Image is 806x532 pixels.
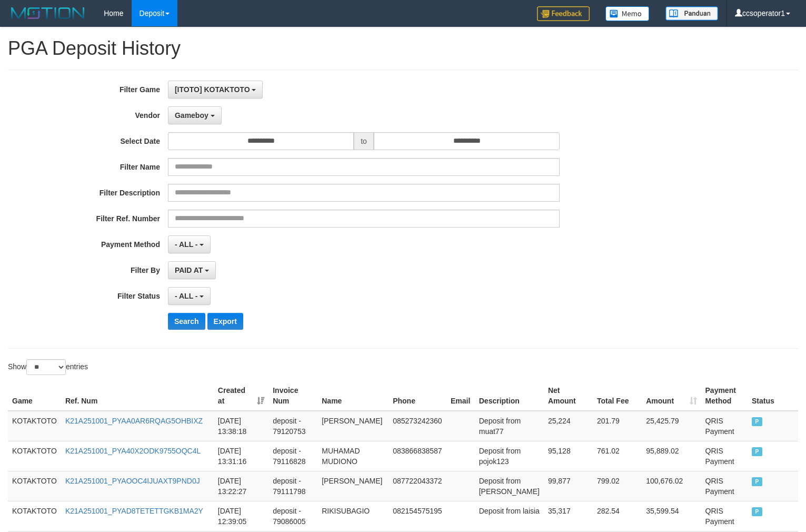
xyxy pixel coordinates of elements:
[752,447,762,456] span: PAID
[544,441,593,471] td: 95,128
[8,38,798,59] h1: PGA Deposit History
[168,81,263,98] button: [ITOTO] KOTAKTOTO
[593,471,642,501] td: 799.02
[207,313,243,330] button: Export
[317,381,389,411] th: Name
[8,359,88,375] label: Show entries
[389,441,446,471] td: 083866838587
[8,381,61,411] th: Game
[214,411,268,441] td: [DATE] 13:38:18
[268,441,317,471] td: deposit - 79116828
[175,266,203,274] span: PAID AT
[665,6,718,21] img: panduan.png
[475,471,544,501] td: Deposit from [PERSON_NAME]
[8,411,61,441] td: KOTAKTOTO
[748,381,798,411] th: Status
[544,501,593,531] td: 35,317
[175,240,198,249] span: - ALL -
[389,501,446,531] td: 082154575195
[752,507,762,516] span: PAID
[168,313,205,330] button: Search
[605,6,650,21] img: Button%20Memo.svg
[475,501,544,531] td: Deposit from laisia
[537,6,590,21] img: Feedback.jpg
[175,292,198,300] span: - ALL -
[701,411,748,441] td: QRIS Payment
[65,507,203,515] a: K21A251001_PYAD8TETETTGKB1MA2Y
[593,441,642,471] td: 761.02
[214,381,268,411] th: Created at: activate to sort column ascending
[354,132,374,150] span: to
[475,441,544,471] td: Deposit from pojok123
[61,381,214,411] th: Ref. Num
[389,381,446,411] th: Phone
[317,501,389,531] td: RIKISUBAGIO
[642,411,701,441] td: 25,425.79
[593,381,642,411] th: Total Fee
[544,411,593,441] td: 25,224
[65,477,200,485] a: K21A251001_PYAOOC4IJUAXT9PND0J
[317,441,389,471] td: MUHAMAD MUDIONO
[8,471,61,501] td: KOTAKTOTO
[214,441,268,471] td: [DATE] 13:31:16
[268,471,317,501] td: deposit - 79111798
[65,417,203,425] a: K21A251001_PYAA0AR6RQAG5OHBIXZ
[642,441,701,471] td: 95,889.02
[168,235,211,253] button: - ALL -
[214,501,268,531] td: [DATE] 12:39:05
[214,471,268,501] td: [DATE] 13:22:27
[642,381,701,411] th: Amount: activate to sort column ascending
[701,471,748,501] td: QRIS Payment
[268,501,317,531] td: deposit - 79086005
[475,381,544,411] th: Description
[389,411,446,441] td: 085273242360
[65,447,201,455] a: K21A251001_PYA40X2ODK9755OQC4L
[8,441,61,471] td: KOTAKTOTO
[701,501,748,531] td: QRIS Payment
[175,111,208,120] span: Gameboy
[317,471,389,501] td: [PERSON_NAME]
[168,106,222,124] button: Gameboy
[26,359,66,375] select: Showentries
[593,501,642,531] td: 282.54
[593,411,642,441] td: 201.79
[168,261,216,279] button: PAID AT
[752,417,762,426] span: PAID
[642,471,701,501] td: 100,676.02
[446,381,475,411] th: Email
[268,381,317,411] th: Invoice Num
[701,441,748,471] td: QRIS Payment
[544,381,593,411] th: Net Amount
[642,501,701,531] td: 35,599.54
[544,471,593,501] td: 99,877
[8,5,88,21] img: MOTION_logo.png
[317,411,389,441] td: [PERSON_NAME]
[168,287,211,305] button: - ALL -
[389,471,446,501] td: 087722043372
[752,477,762,486] span: PAID
[175,85,250,94] span: [ITOTO] KOTAKTOTO
[701,381,748,411] th: Payment Method
[268,411,317,441] td: deposit - 79120753
[475,411,544,441] td: Deposit from muat77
